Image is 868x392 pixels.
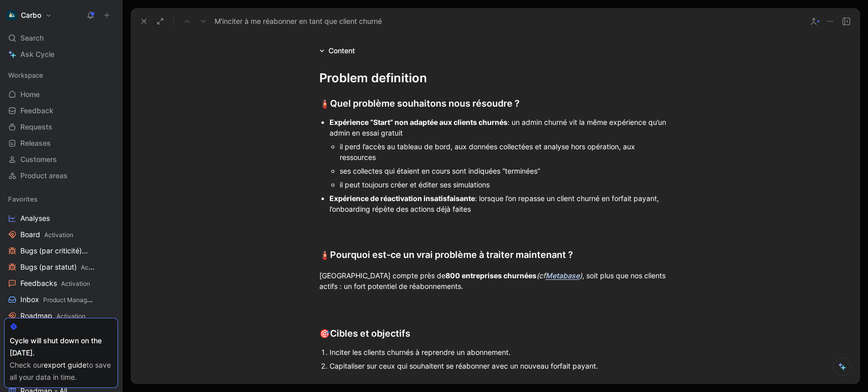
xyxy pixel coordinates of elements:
a: Product areas [4,168,118,183]
span: Requests [20,122,52,132]
strong: Expérience de réactivation insatisfaisante [330,194,475,203]
div: Quel problème souhaitons nous résoudre ? [319,96,671,111]
span: Home [20,89,40,100]
div: Inciter les clients churnés à reprendre un abonnement. [330,347,671,357]
a: RoadmapActivation [4,308,118,323]
span: 🧯 [319,250,330,260]
a: Bugs (par criticité)Activation [4,243,118,258]
div: Capitaliser sur ceux qui souhaitent se réabonner avec un nouveau forfait payant. [330,361,671,371]
span: Inbox [20,295,94,305]
a: Metabase [546,271,580,280]
span: Product areas [20,171,68,181]
span: Ask Cycle [20,48,54,60]
span: 🧯 [319,99,330,109]
span: 🎯 [319,329,330,339]
span: Activation [44,231,73,239]
a: Releases [4,136,118,151]
div: Pourquoi est-ce un vrai problème à traiter maintenant ? [319,248,671,262]
a: Home [4,87,118,102]
span: Roadmap [20,311,85,321]
div: Favorites [4,191,118,207]
img: Carbo [7,10,17,20]
div: : lorsque l’on repasse un client churné en forfait payant, l’onboarding répète des actions déjà f... [330,193,671,214]
span: Activation [61,280,90,287]
h1: Carbo [21,11,41,20]
div: Content [328,45,355,57]
span: M'inciter à me réabonner en tant que client churné [215,15,382,27]
div: il perd l’accès au tableau de bord, aux données collectées et analyse hors opération, aux ressources [340,141,671,162]
div: Cycle will shut down on the [DATE]. [10,335,112,359]
em: (cf [536,271,546,280]
span: Activation [81,264,110,271]
div: ses collectes qui étaient en cours sont indiquées “terminées” [340,166,671,176]
a: FeedbacksActivation [4,276,118,291]
a: Feedback [4,103,118,118]
span: Bugs (par criticité) [20,246,96,256]
span: Board [20,230,73,240]
span: Bugs (par statut) [20,262,95,273]
span: Workspace [8,70,43,80]
a: Customers [4,152,118,167]
span: Search [20,32,44,44]
div: Cibles et objectifs [319,326,671,341]
a: export guide [44,361,86,369]
div: Search [4,30,118,46]
a: InboxProduct Management [4,292,118,307]
a: Bugs (par statut)Activation [4,259,118,275]
div: : un admin churné vit la même expérience qu’un admin en essai gratuit [330,117,671,138]
span: Analyses [20,213,50,223]
div: Check our to save all your data in time. [10,359,112,383]
button: CarboCarbo [4,8,54,22]
span: Customers [20,154,57,165]
strong: 800 entreprises churnées [445,271,536,280]
a: Analyses [4,211,118,226]
a: Requests [4,119,118,135]
em: ) [580,271,582,280]
div: Content [315,45,359,57]
div: Workspace [4,68,118,83]
span: Releases [20,138,51,148]
div: Problem definition [319,69,671,87]
div: il peut toujours créer et éditer ses simulations [340,179,671,190]
span: Feedbacks [20,278,90,289]
span: Product Management [43,296,105,304]
span: Feedback [20,106,53,116]
span: Favorites [8,194,38,204]
span: Activation [56,312,85,320]
a: Ask Cycle [4,47,118,62]
strong: Expérience “Start” non adaptée aux clients churnés [330,118,507,126]
a: BoardActivation [4,227,118,242]
div: [GEOGRAPHIC_DATA] compte près de , soit plus que nos clients actifs : un fort potentiel de réabon... [319,270,671,291]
